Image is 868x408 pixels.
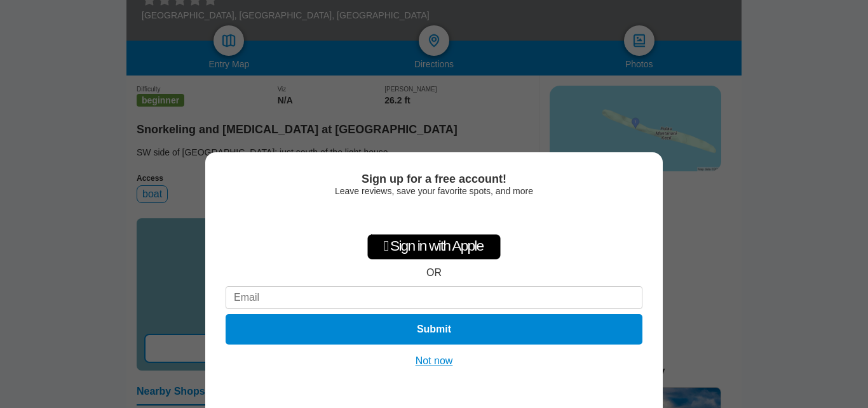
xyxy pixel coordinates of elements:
div: Leave reviews, save your favorite spots, and more [226,186,642,196]
iframe: Sign in with Google Button [370,202,499,230]
div: OR [426,267,442,279]
div: Sign in with Apple [367,234,501,260]
button: Not now [412,355,457,367]
div: Sign up for a free account! [226,173,642,186]
input: Email [226,286,642,309]
button: Submit [226,314,642,345]
div: Sign in with Google. Opens in new tab [376,202,492,230]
